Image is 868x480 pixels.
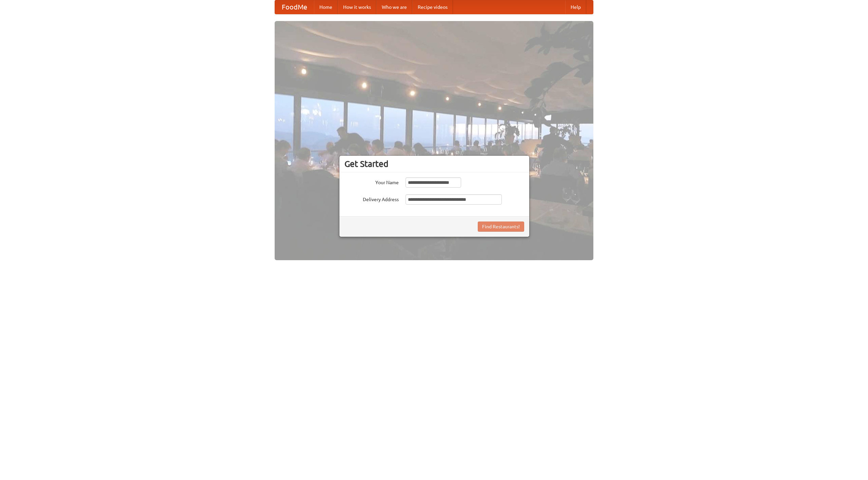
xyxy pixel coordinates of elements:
a: Recipe videos [412,0,453,14]
a: Home [314,0,338,14]
a: How it works [338,0,376,14]
label: Your Name [344,177,399,186]
a: Who we are [376,0,412,14]
a: Help [565,0,586,14]
label: Delivery Address [344,194,399,203]
h3: Get Started [344,159,524,169]
a: FoodMe [275,0,314,14]
button: Find Restaurants! [478,222,524,232]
